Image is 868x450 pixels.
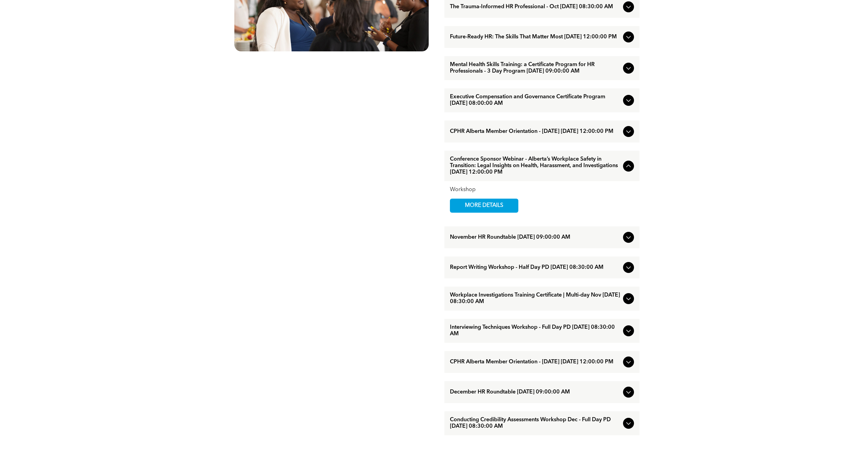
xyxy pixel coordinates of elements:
span: Conference Sponsor Webinar - Alberta’s Workplace Safety in Transition: Legal Insights on Health, ... [450,156,620,176]
span: Interviewing Techniques Workshop - Full Day PD [DATE] 08:30:00 AM [450,324,620,337]
span: Report Writing Workshop - Half Day PD [DATE] 08:30:00 AM [450,264,620,271]
div: Workshop [450,187,634,193]
span: Executive Compensation and Governance Certificate Program [DATE] 08:00:00 AM [450,94,620,107]
span: Conducting Credibility Assessments Workshop Dec - Full Day PD [DATE] 08:30:00 AM [450,417,620,430]
span: CPHR Alberta Member Orientation - [DATE] [DATE] 12:00:00 PM [450,359,620,365]
span: Mental Health Skills Training: a Certificate Program for HR Professionals - 3 Day Program [DATE] ... [450,62,620,75]
span: December HR Roundtable [DATE] 09:00:00 AM [450,389,620,396]
span: The Trauma-Informed HR Professional - Oct [DATE] 08:30:00 AM [450,4,620,10]
span: MORE DETAILS [457,199,511,212]
span: Workplace Investigations Training Certificate | Multi-day Nov [DATE] 08:30:00 AM [450,292,620,305]
span: Future-Ready HR: The Skills That Matter Most [DATE] 12:00:00 PM [450,34,620,40]
span: November HR Roundtable [DATE] 09:00:00 AM [450,234,620,241]
span: CPHR Alberta Member Orientation - [DATE] [DATE] 12:00:00 PM [450,128,620,135]
a: MORE DETAILS [450,199,518,213]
